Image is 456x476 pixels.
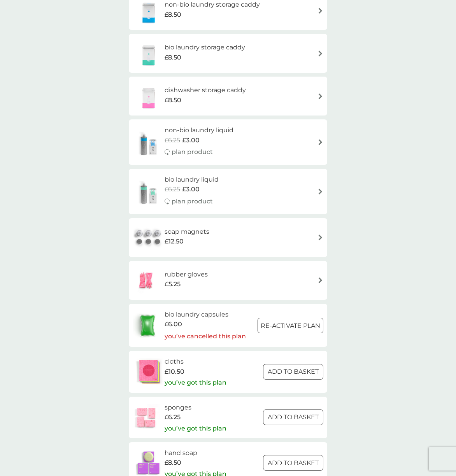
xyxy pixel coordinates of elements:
span: £3.00 [182,184,200,194]
span: £6.25 [165,412,181,422]
p: you’ve cancelled this plan [165,331,246,341]
span: £6.25 [165,184,180,194]
h6: dishwasher storage caddy [165,85,246,95]
span: £8.50 [165,95,181,105]
button: ADD TO BASKET [263,409,323,425]
span: £3.00 [182,135,200,145]
img: arrow right [317,234,323,240]
p: ADD TO BASKET [268,367,319,377]
img: arrow right [317,277,323,283]
img: non-bio laundry liquid [133,129,165,156]
p: you’ve got this plan [165,378,226,388]
img: arrow right [317,93,323,99]
span: £10.50 [165,367,184,377]
h6: bio laundry liquid [165,175,219,185]
button: ADD TO BASKET [263,364,323,380]
span: £8.50 [165,10,181,20]
img: arrow right [317,139,323,145]
p: plan product [172,196,213,206]
p: plan product [172,147,213,157]
span: £8.50 [165,458,181,468]
p: you’ve got this plan [165,423,226,434]
span: £6.25 [165,135,180,145]
img: arrow right [317,51,323,56]
h6: non-bio laundry liquid [165,125,233,135]
img: sponges [133,404,160,431]
img: cloths [133,358,165,385]
img: bio laundry liquid [133,178,165,205]
span: £8.50 [165,52,181,63]
h6: cloths [165,357,226,367]
h6: bio laundry storage caddy [165,42,245,52]
button: Re-activate Plan [258,318,323,333]
img: bio laundry capsules [133,312,162,339]
h6: hand soap [165,448,226,458]
button: ADD TO BASKET [263,455,323,471]
h6: rubber gloves [165,269,208,280]
h6: sponges [165,402,226,413]
p: ADD TO BASKET [268,458,319,468]
h6: bio laundry capsules [165,310,246,320]
img: dishwasher storage caddy [133,82,165,110]
span: £6.00 [165,319,182,329]
img: bio laundry storage caddy [133,40,165,67]
span: £5.25 [165,279,181,289]
h6: soap magnets [165,227,209,237]
p: ADD TO BASKET [268,412,319,422]
img: arrow right [317,8,323,14]
span: £12.50 [165,236,184,247]
img: rubber gloves [133,267,160,294]
p: Re-activate Plan [261,321,320,331]
img: soap magnets [133,224,165,251]
img: arrow right [317,189,323,194]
